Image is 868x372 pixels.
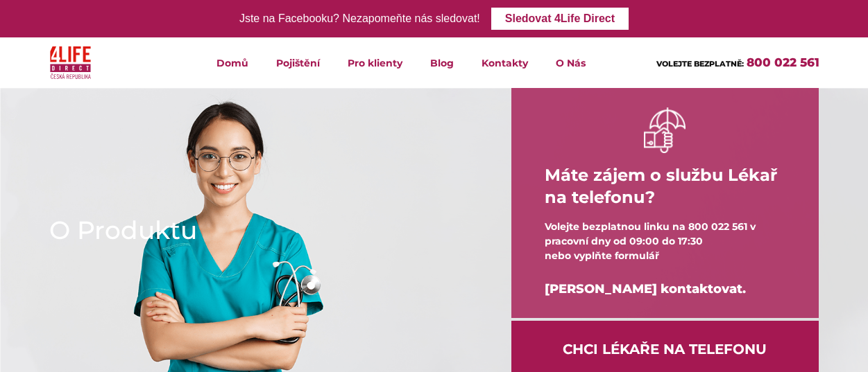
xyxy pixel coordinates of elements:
span: VOLEJTE BEZPLATNĚ: [656,59,744,69]
a: Kontakty [468,37,542,88]
h1: O Produktu [49,213,467,247]
img: 4Life Direct Česká republika logo [50,43,92,82]
span: Volejte bezplatnou linku na 800 022 561 v pracovní dny od 09:00 do 17:30 nebo vyplňte formulář [545,220,756,262]
div: Jste na Facebooku? Nezapomeňte nás sledovat! [239,9,480,29]
a: Domů [203,37,262,88]
img: ruka držící deštník bilá ikona [644,107,686,152]
div: [PERSON_NAME] kontaktovat. [545,263,785,315]
a: Blog [416,37,468,88]
a: Sledovat 4Life Direct [491,8,629,30]
a: 800 022 561 [747,55,819,69]
h4: Máte zájem o službu Lékař na telefonu? [545,153,785,220]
